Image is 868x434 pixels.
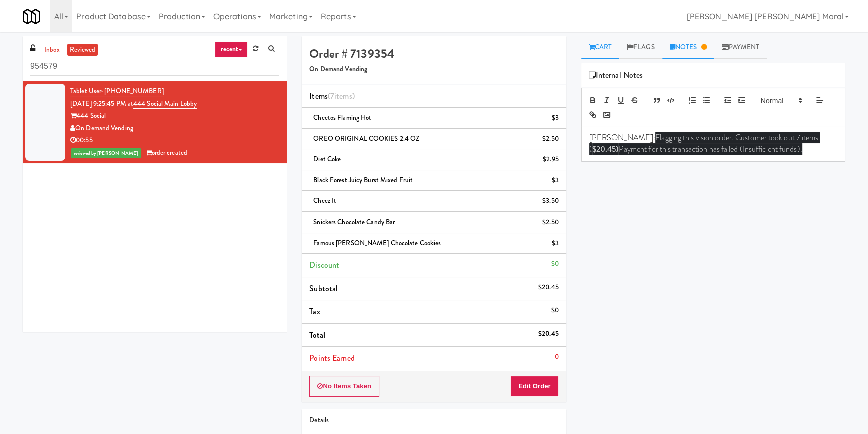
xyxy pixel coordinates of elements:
[662,36,714,59] a: Notes
[510,376,559,397] button: Edit Order
[589,132,820,154] span: Flagging this vision order. Customer took out 7 items (
[551,112,558,124] div: $3
[313,134,419,143] span: OREO ORIGINAL COOKIES 2.4 OZ
[542,133,559,145] div: $2.50
[133,99,197,109] a: 444 Social Main Lobby
[67,44,98,56] a: reviewed
[215,41,248,57] a: recent
[309,259,339,271] span: Discount
[589,132,837,155] p: [PERSON_NAME]:
[70,110,279,122] div: 444 Social
[23,81,287,163] li: Tablet User· [PHONE_NUMBER][DATE] 9:25:45 PM at444 Social Main Lobby444 SocialOn Demand Vending00...
[313,113,371,122] span: Cheetos Flaming Hot
[309,283,338,294] span: Subtotal
[313,175,413,185] span: Black Forest Juicy Burst Mixed Fruit
[551,258,558,270] div: $0
[309,306,320,317] span: Tax
[309,90,354,102] span: Items
[313,154,341,164] span: Diet Coke
[70,134,279,147] div: 00:55
[538,281,559,294] div: $20.45
[42,44,62,56] a: inbox
[70,99,133,108] span: [DATE] 9:25:45 PM at
[538,328,559,340] div: $20.45
[555,351,559,363] div: 0
[542,216,559,229] div: $2.50
[71,148,141,158] span: reviewed by [PERSON_NAME]
[551,237,558,250] div: $3
[309,352,354,364] span: Points Earned
[70,86,164,96] a: Tablet User· [PHONE_NUMBER]
[23,8,40,25] img: Micromart
[146,148,187,157] span: order created
[309,329,325,341] span: Total
[714,36,767,59] a: Payment
[619,36,662,59] a: Flags
[309,414,558,427] div: Details
[581,36,620,59] a: Cart
[334,90,352,102] ng-pluralize: items
[309,47,558,60] h4: Order # 7139354
[543,153,559,166] div: $2.95
[542,195,559,207] div: $3.50
[101,86,164,96] span: · [PHONE_NUMBER]
[618,143,802,155] span: Payment for this transaction has failed (Insufficient funds).
[551,304,558,317] div: $0
[70,122,279,135] div: On Demand Vending
[592,143,619,155] strong: $20.45)
[309,66,558,73] h5: On Demand Vending
[551,174,558,187] div: $3
[313,196,336,205] span: Cheez It
[328,90,355,102] span: (7 )
[30,57,279,76] input: Search vision orders
[313,217,395,227] span: Snickers Chocolate Candy Bar
[313,238,441,248] span: Famous [PERSON_NAME] Chocolate Cookies
[589,68,643,83] span: Internal Notes
[309,376,379,397] button: No Items Taken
